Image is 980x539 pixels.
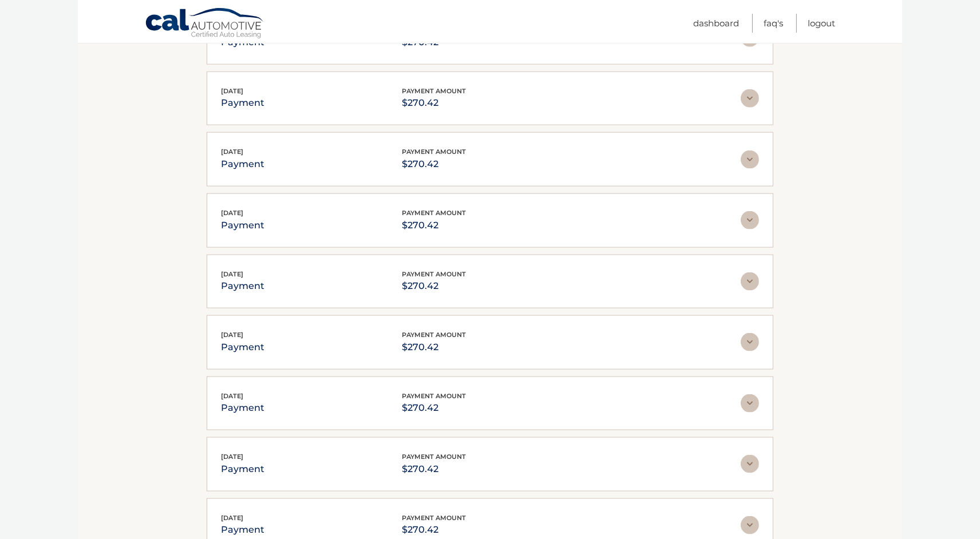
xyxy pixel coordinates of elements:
a: Dashboard [693,14,739,33]
img: accordion-rest.svg [741,272,759,291]
p: payment [221,400,264,416]
span: payment amount [402,331,466,339]
span: payment amount [402,148,466,156]
span: [DATE] [221,87,243,95]
span: [DATE] [221,209,243,217]
p: $270.42 [402,278,466,294]
a: FAQ's [764,14,783,33]
p: $270.42 [402,339,466,355]
span: payment amount [402,392,466,400]
a: Cal Automotive [145,7,265,41]
p: $270.42 [402,522,466,538]
p: $270.42 [402,95,466,111]
p: $270.42 [402,156,466,172]
span: payment amount [402,514,466,522]
span: payment amount [402,87,466,95]
img: accordion-rest.svg [741,516,759,534]
span: payment amount [402,453,466,461]
p: payment [221,156,264,172]
span: [DATE] [221,331,243,339]
p: payment [221,95,264,111]
img: accordion-rest.svg [741,455,759,473]
span: [DATE] [221,270,243,278]
p: payment [221,217,264,233]
span: [DATE] [221,453,243,461]
img: accordion-rest.svg [741,211,759,229]
img: accordion-rest.svg [741,89,759,108]
p: $270.42 [402,400,466,416]
p: $270.42 [402,217,466,233]
span: payment amount [402,209,466,217]
span: [DATE] [221,148,243,156]
p: payment [221,278,264,294]
img: accordion-rest.svg [741,150,759,169]
img: accordion-rest.svg [741,333,759,351]
span: [DATE] [221,514,243,522]
p: payment [221,461,264,477]
span: [DATE] [221,392,243,400]
p: payment [221,339,264,355]
a: Logout [808,14,835,33]
p: payment [221,522,264,538]
p: $270.42 [402,461,466,477]
span: payment amount [402,270,466,278]
img: accordion-rest.svg [741,394,759,413]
